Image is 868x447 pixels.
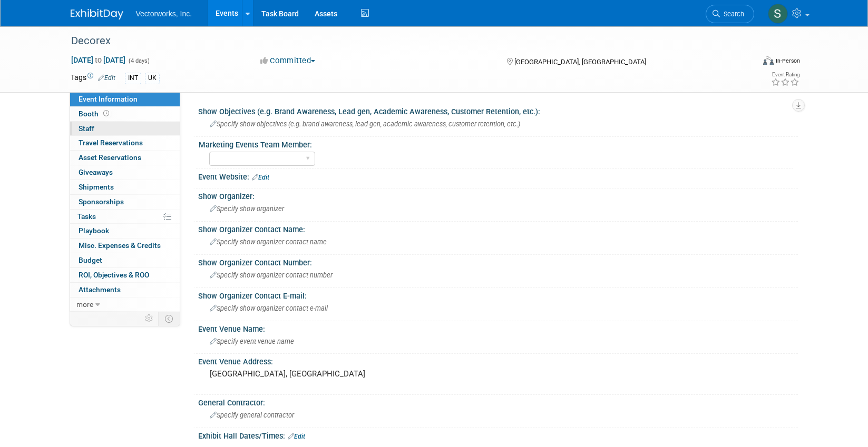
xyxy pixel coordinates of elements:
span: Specify show organizer contact e-mail [210,304,328,312]
div: Event Rating [771,72,799,77]
td: Tags [71,72,115,84]
span: Travel Reservations [79,138,143,147]
div: General Contractor: [198,395,798,408]
div: Exhibit Hall Dates/Times: [198,428,798,442]
div: In-Person [775,57,800,65]
a: Search [706,5,754,23]
span: Misc. Expenses & Credits [79,241,161,250]
pre: [GEOGRAPHIC_DATA], [GEOGRAPHIC_DATA] [210,369,436,379]
a: Budget [70,253,180,267]
div: Decorex [67,32,738,51]
span: Staff [79,124,94,133]
span: [GEOGRAPHIC_DATA], [GEOGRAPHIC_DATA] [514,58,646,66]
a: Attachments [70,283,180,297]
a: Travel Reservations [70,136,180,150]
span: Playbook [79,226,109,235]
div: Marketing Events Team Member: [199,137,793,150]
span: Asset Reservations [79,153,141,162]
span: Specify show objectives (e.g. brand awareness, lead gen, academic awareness, customer retention, ... [210,120,520,128]
a: Asset Reservations [70,151,180,165]
a: Event Information [70,92,180,106]
span: Attachments [79,285,121,294]
a: Edit [252,174,269,181]
span: ROI, Objectives & ROO [79,271,149,279]
a: Giveaways [70,165,180,180]
a: Edit [288,433,305,440]
span: Shipments [79,183,114,191]
span: Specify event venue name [210,337,294,345]
a: Booth [70,107,180,121]
div: Event Format [692,55,801,71]
span: Specify show organizer [210,205,284,213]
a: Playbook [70,224,180,238]
div: Show Objectives (e.g. Brand Awareness, Lead gen, Academic Awareness, Customer Retention, etc.): [198,104,798,117]
img: Format-Inperson.png [763,56,774,65]
span: [DATE] [DATE] [71,55,126,65]
a: ROI, Objectives & ROO [70,268,180,282]
div: Show Organizer Contact E-mail: [198,288,798,301]
div: Show Organizer Contact Name: [198,222,798,235]
td: Toggle Event Tabs [158,312,180,325]
div: Show Organizer Contact Number: [198,255,798,268]
span: Event Information [79,95,138,103]
a: Tasks [70,210,180,224]
span: to [93,56,103,64]
img: Sarah Angley [768,4,788,24]
div: Event Venue Address: [198,354,798,367]
span: Specify show organizer contact number [210,271,333,279]
div: UK [145,73,160,84]
span: more [76,300,93,309]
span: Search [720,10,744,18]
span: Tasks [77,212,96,221]
span: Giveaways [79,168,113,176]
span: Vectorworks, Inc. [136,9,192,18]
a: Misc. Expenses & Credits [70,239,180,253]
span: (4 days) [128,57,150,64]
div: Show Organizer: [198,188,798,202]
span: Sponsorships [79,197,124,206]
a: Shipments [70,180,180,194]
span: Specify show organizer contact name [210,238,327,246]
div: Event Venue Name: [198,321,798,334]
a: Staff [70,122,180,136]
span: Booth not reserved yet [101,110,111,117]
a: Edit [98,74,115,82]
a: Sponsorships [70,195,180,209]
span: Booth [79,110,111,118]
div: Event Website: [198,169,798,183]
div: INT [125,73,141,84]
button: Committed [257,55,319,66]
span: Budget [79,256,102,264]
td: Personalize Event Tab Strip [140,312,159,325]
img: ExhibitDay [71,9,123,19]
span: Specify general contractor [210,411,294,419]
a: more [70,297,180,312]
